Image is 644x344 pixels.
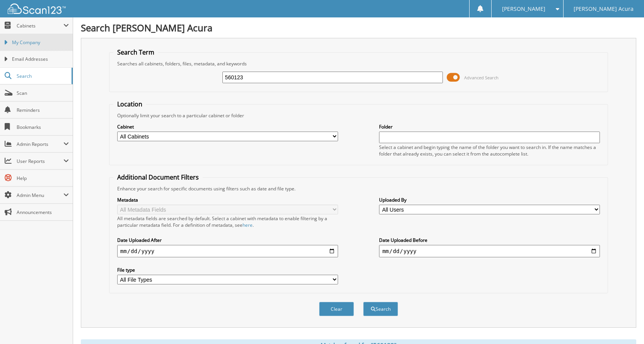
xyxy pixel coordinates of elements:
legend: Search Term [113,48,158,56]
button: Clear [319,302,354,316]
legend: Location [113,100,146,108]
label: Date Uploaded After [117,237,338,243]
span: Email Addresses [12,56,69,63]
label: Cabinet [117,123,338,130]
span: Announcements [17,209,69,216]
label: File type [117,267,338,273]
legend: Additional Document Filters [113,173,203,181]
h1: Search [PERSON_NAME] Acura [81,21,636,34]
img: scan123-logo-white.svg [8,3,66,14]
span: Scan [17,90,69,96]
span: Reminders [17,107,69,113]
div: Searches all cabinets, folders, files, metadata, and keywords [113,60,604,67]
div: Enhance your search for specific documents using filters such as date and file type. [113,185,604,192]
span: Admin Reports [17,141,63,147]
span: Advanced Search [464,75,499,80]
label: Date Uploaded Before [379,237,600,243]
div: Select a cabinet and begin typing the name of the folder you want to search in. If the name match... [379,144,600,157]
span: [PERSON_NAME] [502,7,545,11]
button: Search [363,302,398,316]
div: Optionally limit your search to a particular cabinet or folder [113,112,604,119]
span: Help [17,175,69,181]
span: Bookmarks [17,124,69,130]
input: end [379,245,600,257]
span: Cabinets [17,22,63,29]
span: [PERSON_NAME] Acura [574,7,634,11]
label: Uploaded By [379,197,600,203]
span: Admin Menu [17,192,63,199]
span: Search [17,73,68,79]
div: All metadata fields are searched by default. Select a cabinet with metadata to enable filtering b... [117,215,338,228]
span: My Company [12,39,69,46]
span: User Reports [17,158,63,164]
a: here [243,222,253,228]
label: Metadata [117,197,338,203]
input: start [117,245,338,257]
label: Folder [379,123,600,130]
